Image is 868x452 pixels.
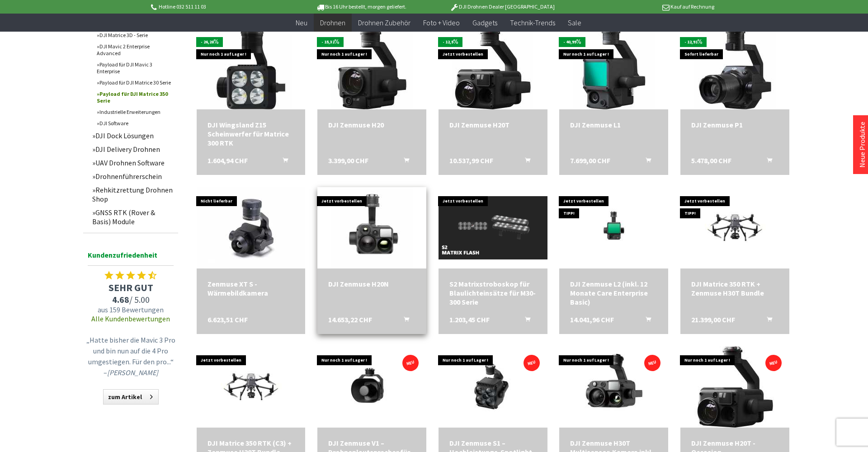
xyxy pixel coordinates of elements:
span: Kundenzufriedenheit [88,249,174,266]
p: „Hatte bisher die Mavic 3 Pro und bin nun auf die 4 Pro umgestiegen. Für den pro...“ – [85,334,176,378]
img: Zenmuse XT S - Wärmebildkamera [197,187,305,268]
span: 10.537,99 CHF [449,156,493,165]
a: Zenmuse XT S - Wärmebildkamera 6.623,51 CHF [208,279,295,297]
a: Payload für DJI Matrice 30 Serie [92,77,178,88]
a: DJI Delivery Drohnen [88,142,178,156]
span: 14.653,22 CHF [328,315,372,324]
div: DJI Zenmuse H20N [328,279,415,288]
a: Drohnenführerschein [88,169,178,183]
a: Sale [561,14,588,32]
a: Industrielle Erweiterungen [92,106,178,118]
span: aus 159 Bewertungen [83,305,178,314]
button: In den Warenkorb [756,315,778,327]
div: DJI Zenmuse H20T [449,120,537,129]
a: DJI Zenmuse L1 7.699,00 CHF In den Warenkorb [570,120,657,129]
span: 7.699,00 CHF [570,156,610,165]
em: [PERSON_NAME] [107,368,158,377]
img: DJI Zenmuse H20 [331,28,413,109]
p: Bis 16 Uhr bestellt, morgen geliefert. [290,1,431,12]
div: S2 Matrixstroboskop für Blaulichteinsätze für M30-300 Serie [449,279,537,306]
div: DJI Zenmuse L1 [570,120,657,129]
a: DJI Zenmuse H20T 10.537,99 CHF In den Warenkorb [449,120,537,129]
a: DJI Mavic 2 Enterprise Advanced [92,41,178,59]
span: 5.478,00 CHF [691,156,731,165]
a: GNSS RTK (Rover & Basis) Module [88,206,178,228]
a: DJI Matrice 3D - Serie [92,29,178,41]
button: In den Warenkorb [272,156,293,168]
a: S2 Matrixstroboskop für Blaulichteinsätze für M30-300 Serie 1.203,45 CHF In den Warenkorb [449,279,537,306]
span: Foto + Video [423,18,460,27]
img: DJI Zenmuse S1 – Hochleistungs-Spotlight für Drohneneinsätze bei Nacht [439,346,547,428]
a: Rehkitzrettung Drohnen Shop [88,183,178,206]
a: UAV Drohnen Software [88,156,178,169]
span: 1.203,45 CHF [449,315,490,324]
img: DJI Zenmuse L2 (inkl. 12 Monate Care Enterprise Basic) [559,197,668,259]
div: DJI Wingsland Z15 Scheinwerfer für Matrice 300 RTK [208,120,295,147]
p: Kauf auf Rechnung [573,1,714,12]
a: Gadgets [466,14,504,32]
img: DJI Matrice 350 RTK + Zenmuse H30T Bundle [680,193,789,262]
img: DJI Zenmuse L1 [573,28,655,109]
span: Drohnen [320,18,345,27]
a: Alle Kundenbewertungen [91,314,170,323]
span: Technik-Trends [510,18,555,27]
img: DJI Zenmuse H20T [452,28,533,109]
img: DJI Zenmuse V1 – Drohnenlautsprecher für professionelle Einsätze [318,346,426,428]
a: zum Artikel [103,389,159,405]
button: In den Warenkorb [514,315,536,327]
a: Foto + Video [417,14,466,32]
a: DJI Dock Lösungen [88,129,178,142]
p: Hotline 032 511 11 03 [149,1,290,12]
img: S2 Matrixstroboskop für Blaulichteinsätze für M30-300 Serie [439,196,547,259]
button: In den Warenkorb [393,315,415,327]
img: DJI Zenmuse H20N [331,187,413,268]
img: DJI Zenmuse H30T Multisensor-Kamera inkl. Transportkoffer für Matrice 300/350 RTK [560,346,668,428]
a: DJI Software [92,118,178,129]
span: 6.623,51 CHF [208,315,248,324]
a: Payload für DJI Matrice 350 Serie [92,88,178,106]
button: In den Warenkorb [756,156,778,168]
div: Zenmuse XT S - Wärmebildkamera [208,279,295,297]
p: DJI Drohnen Dealer [GEOGRAPHIC_DATA] [432,1,573,12]
img: DJI Wingsland Z15 Scheinwerfer für Matrice 300 RTK [210,28,292,109]
a: DJI Matrice 350 RTK + Zenmuse H30T Bundle 21.399,00 CHF In den Warenkorb [691,279,778,297]
span: / 5.00 [83,294,178,305]
a: DJI Wingsland Z15 Scheinwerfer für Matrice 300 RTK 1.604,94 CHF In den Warenkorb [208,120,295,147]
span: 3.399,00 CHF [328,156,368,165]
img: DJI Matrice 350 RTK (C3) + Zenmuse H20T Bundle (inkl.12 Monate DJI Care Basic) [197,353,306,421]
img: DJI Zenmuse H20T - Occasion [694,346,776,428]
button: In den Warenkorb [635,315,656,327]
button: In den Warenkorb [514,156,536,168]
a: Neue Produkte [858,122,867,168]
a: DJI Zenmuse L2 (inkl. 12 Monate Care Enterprise Basic) 14.041,96 CHF In den Warenkorb [570,279,657,306]
span: SEHR GUT [83,281,178,294]
div: DJI Zenmuse P1 [691,120,778,129]
button: In den Warenkorb [635,156,656,168]
span: Drohnen Zubehör [358,18,410,27]
span: Gadgets [472,18,497,27]
div: DJI Zenmuse L2 (inkl. 12 Monate Care Enterprise Basic) [570,279,657,306]
span: 4.68 [112,294,129,305]
span: 1.604,94 CHF [208,156,248,165]
span: Neu [296,18,307,27]
button: In den Warenkorb [393,156,415,168]
div: DJI Zenmuse H20 [328,120,415,129]
a: Neu [289,14,314,32]
a: Drohnen Zubehör [352,14,417,32]
a: DJI Zenmuse H20N 14.653,22 CHF In den Warenkorb [328,279,415,288]
img: DJI Zenmuse P1 [694,28,776,109]
span: 21.399,00 CHF [691,315,735,324]
a: DJI Zenmuse H20 3.399,00 CHF In den Warenkorb [328,120,415,129]
a: Payload für DJI Mavic 3 Enterprise [92,59,178,77]
span: 14.041,96 CHF [570,315,614,324]
a: Drohnen [314,14,352,32]
a: Technik-Trends [504,14,561,32]
span: Sale [568,18,581,27]
div: DJI Matrice 350 RTK + Zenmuse H30T Bundle [691,279,778,297]
a: DJI Zenmuse P1 5.478,00 CHF In den Warenkorb [691,120,778,129]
